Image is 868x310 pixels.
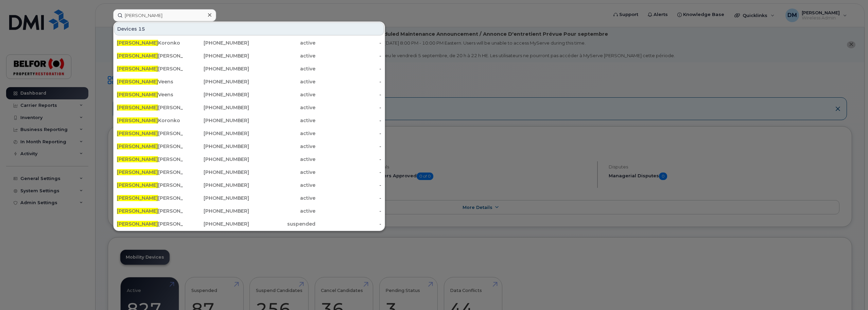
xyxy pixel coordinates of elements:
div: active [249,52,315,59]
a: [PERSON_NAME][PERSON_NAME][PHONE_NUMBER]active- [114,192,384,204]
div: [PERSON_NAME] [117,169,183,176]
div: - [315,156,382,163]
div: [PHONE_NUMBER] [183,169,249,176]
div: Devices [114,22,384,35]
a: [PERSON_NAME][PERSON_NAME][PHONE_NUMBER]suspended- [114,218,384,230]
div: active [249,195,315,201]
div: active [249,91,315,98]
div: [PHONE_NUMBER] [183,182,249,189]
div: active [249,169,315,176]
div: [PHONE_NUMBER] [183,195,249,201]
div: active [249,143,315,150]
div: - [315,78,382,85]
div: active [249,78,315,85]
a: [PERSON_NAME][PERSON_NAME][PHONE_NUMBER]active- [114,166,384,178]
div: [PHONE_NUMBER] [183,104,249,111]
a: [PERSON_NAME]Koronko[PHONE_NUMBER]active- [114,114,384,127]
span: [PERSON_NAME] [117,130,158,136]
div: [PERSON_NAME] [117,156,183,163]
div: [PHONE_NUMBER] [183,52,249,59]
div: - [315,65,382,72]
div: active [249,182,315,189]
div: active [249,130,315,137]
span: [PERSON_NAME] [117,208,158,214]
span: [PERSON_NAME] [117,117,158,124]
span: [PERSON_NAME] [117,104,158,111]
div: [PHONE_NUMBER] [183,208,249,214]
a: [PERSON_NAME]Koronko[PHONE_NUMBER]active- [114,37,384,49]
div: - [315,221,382,227]
div: [PERSON_NAME] [117,221,183,227]
div: Veens [117,78,183,85]
div: [PERSON_NAME] [117,195,183,201]
span: [PERSON_NAME] [117,195,158,201]
div: Koronko [117,39,183,46]
span: [PERSON_NAME] [117,169,158,175]
div: - [315,182,382,189]
span: [PERSON_NAME] [117,53,158,59]
div: - [315,195,382,201]
a: [PERSON_NAME][PERSON_NAME][PHONE_NUMBER]active- [114,140,384,152]
div: [PERSON_NAME] [117,130,183,137]
span: [PERSON_NAME] [117,40,158,46]
a: [PERSON_NAME][PERSON_NAME][PHONE_NUMBER]active- [114,101,384,114]
div: active [249,39,315,46]
div: [PHONE_NUMBER] [183,91,249,98]
div: - [315,130,382,137]
span: [PERSON_NAME] [117,182,158,188]
div: suspended [249,221,315,227]
div: [PERSON_NAME] [117,65,183,72]
span: [PERSON_NAME] [117,143,158,149]
div: [PHONE_NUMBER] [183,65,249,72]
div: [PHONE_NUMBER] [183,39,249,46]
div: [PHONE_NUMBER] [183,221,249,227]
div: Koronko [117,117,183,124]
span: [PERSON_NAME] [117,156,158,162]
span: [PERSON_NAME] [117,92,158,98]
div: - [315,208,382,214]
span: 15 [138,26,145,32]
div: [PHONE_NUMBER] [183,130,249,137]
div: [PHONE_NUMBER] [183,117,249,124]
div: - [315,117,382,124]
div: active [249,104,315,111]
div: - [315,143,382,150]
div: [PERSON_NAME] [117,182,183,189]
div: Veens [117,91,183,98]
div: active [249,65,315,72]
div: [PHONE_NUMBER] [183,143,249,150]
a: [PERSON_NAME]Veens[PHONE_NUMBER]active- [114,76,384,88]
div: [PERSON_NAME] [117,104,183,111]
a: [PERSON_NAME]Veens[PHONE_NUMBER]active- [114,88,384,101]
a: [PERSON_NAME][PERSON_NAME][PHONE_NUMBER]active- [114,127,384,140]
div: active [249,156,315,163]
div: - [315,52,382,59]
a: [PERSON_NAME][PERSON_NAME][PHONE_NUMBER]active- [114,205,384,217]
span: [PERSON_NAME] [117,221,158,227]
div: - [315,169,382,176]
span: [PERSON_NAME] [117,79,158,85]
div: [PERSON_NAME] [117,143,183,150]
div: [PERSON_NAME] [117,52,183,59]
div: - [315,91,382,98]
div: [PHONE_NUMBER] [183,156,249,163]
a: [PERSON_NAME][PERSON_NAME][PHONE_NUMBER]active- [114,179,384,191]
div: active [249,117,315,124]
div: [PHONE_NUMBER] [183,78,249,85]
span: [PERSON_NAME] [117,66,158,72]
div: - [315,104,382,111]
a: [PERSON_NAME][PERSON_NAME][PHONE_NUMBER]active- [114,50,384,62]
div: [PERSON_NAME] [117,208,183,214]
div: active [249,208,315,214]
a: [PERSON_NAME][PERSON_NAME][PHONE_NUMBER]active- [114,153,384,165]
div: - [315,39,382,46]
a: [PERSON_NAME][PERSON_NAME][PHONE_NUMBER]active- [114,63,384,75]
